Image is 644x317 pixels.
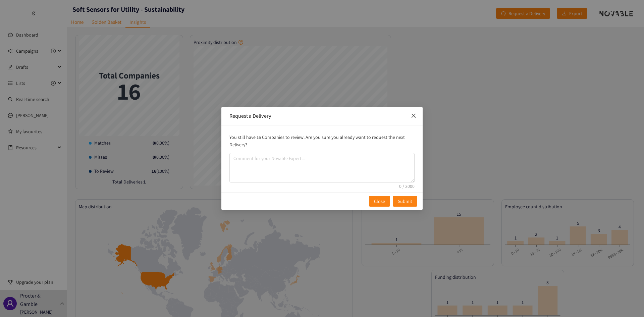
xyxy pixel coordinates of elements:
iframe: Chat Widget [610,285,644,317]
button: Submit [393,196,417,207]
div: Request a Delivery [229,112,415,120]
span: close [411,113,416,118]
span: Submit [398,198,412,205]
p: You still have 16 Companies to review. Are you sure you already want to request the next Delivery? [229,134,415,148]
button: Close [405,107,423,125]
button: Close [369,196,390,207]
textarea: comment [229,153,415,182]
span: Close [374,198,385,205]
